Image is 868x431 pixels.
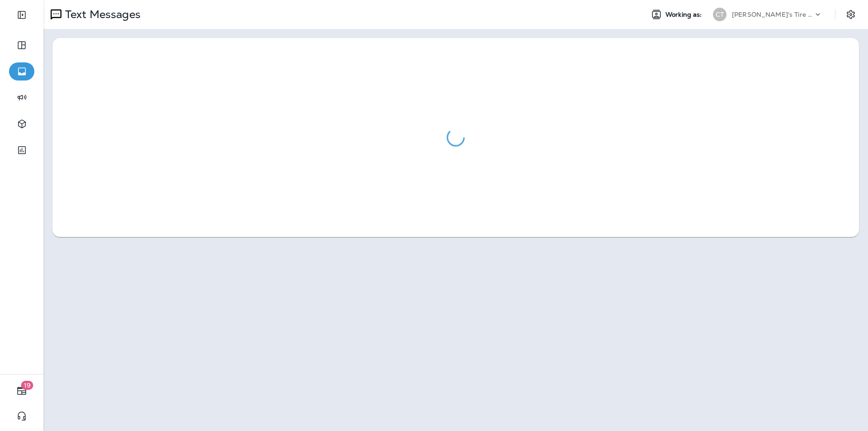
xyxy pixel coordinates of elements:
[9,382,34,400] button: 19
[61,8,141,21] p: Text Messages
[9,6,34,24] button: Expand Sidebar
[713,8,726,21] div: CT
[665,11,704,19] span: Working as:
[843,6,859,23] button: Settings
[21,381,33,390] span: 19
[732,11,813,18] p: [PERSON_NAME]'s Tire & Auto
